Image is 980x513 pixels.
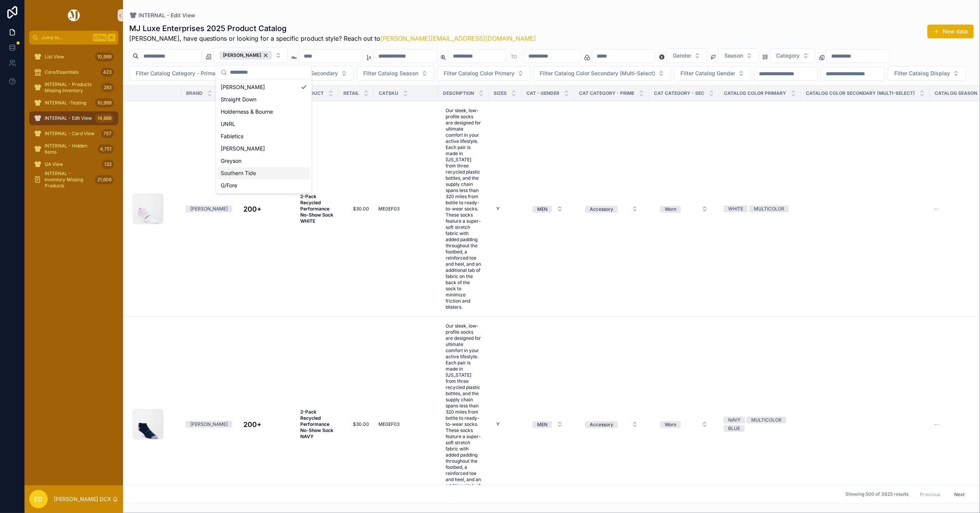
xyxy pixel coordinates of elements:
[95,175,114,184] div: 21,606
[654,202,714,216] a: Select Button
[935,90,977,96] span: Catalog Season
[54,495,111,503] p: [PERSON_NAME] DCX
[186,90,203,96] span: Brand
[29,173,118,187] a: INTERNAL - Inventory Missing Products21,606
[129,23,536,34] h1: MJ Luxe Enterprises 2025 Product Catalog
[443,90,474,96] span: Description
[666,48,707,63] button: Select Button
[579,90,634,96] span: CAT CATEGORY - PRIME
[218,167,310,179] div: Southern Tide
[218,142,310,155] div: [PERSON_NAME]
[300,194,334,224] a: 2-Pack Recycled Performance No-Show Sock WHITE
[129,66,236,81] button: Select Button
[590,206,613,213] div: Accessory
[493,418,517,430] a: Y
[526,202,569,216] button: Select Button
[446,108,481,310] span: Our sleek, low-profile socks are designed for ultimate comfort in your active lifestyle. Each pai...
[888,66,966,81] button: Select Button
[190,205,228,212] div: [PERSON_NAME]
[129,34,536,43] span: [PERSON_NAME], have questions or looking for a specific product style? Reach out to
[218,118,310,130] div: UNRL
[186,421,234,428] a: [PERSON_NAME]
[243,204,291,214] a: 200+
[45,143,95,155] span: INTERNAL - Hidden Items
[724,205,796,212] a: WHITEMULTICOLOR
[138,12,195,19] span: INTERNAL - Edit View
[665,206,676,213] div: Worn
[654,417,714,431] button: Select Button
[95,98,114,108] div: 10,999
[751,417,782,424] div: MULTICOLOR
[29,50,118,64] a: List View10,999
[579,417,644,431] button: Select Button
[95,114,114,123] div: 14,888
[444,70,514,77] span: Filter Catalog Color Primary
[512,51,517,61] p: to
[186,205,234,212] a: [PERSON_NAME]
[894,70,950,77] span: Filter Catalog Display
[494,90,507,96] span: SIZES
[45,69,78,75] span: Core/Essentials
[45,161,63,167] span: QA View
[728,425,740,432] div: BLUE
[41,35,90,41] span: Jump to...
[343,90,359,96] span: Retail
[378,421,399,427] span: ME0EF03
[25,45,123,197] div: scrollable content
[95,52,114,61] div: 10,999
[379,90,398,96] span: CATSKU
[526,202,569,216] a: Select Button
[243,419,291,430] a: 200+
[718,48,759,63] button: Select Button
[218,179,310,192] div: G/Fore
[29,142,118,156] a: INTERNAL - Hidden Items4,751
[93,34,107,41] span: Ctrl
[102,160,114,169] div: 133
[29,65,118,79] a: Core/Essentials423
[927,25,974,38] button: New data
[845,491,908,498] span: Showing 500 of 3825 results
[660,205,681,213] button: Unselect WORN
[216,79,311,193] div: Suggestions
[585,420,618,428] button: Unselect ACCESSORY
[770,48,815,63] button: Select Button
[724,90,786,96] span: Catalog Color Primary
[101,83,114,92] div: 283
[67,9,81,22] img: App logo
[300,194,334,224] strong: 2-Pack Recycled Performance No-Show Sock WHITE
[949,488,970,500] button: Next
[218,106,310,118] div: Holderness & Bourne
[301,90,324,96] span: Product
[45,54,64,60] span: List View
[108,35,115,41] span: K
[579,202,644,216] button: Select Button
[29,111,118,125] a: INTERNAL - Edit View14,888
[728,205,743,212] div: WHITE
[29,127,118,141] a: INTERNAL - Card View757
[526,417,569,432] a: Select Button
[220,51,272,60] button: Unselect PETER_MILLAR
[218,81,310,93] div: [PERSON_NAME]
[29,81,118,94] a: INTERNAL - Products Missing Inventory283
[665,421,676,428] div: Worn
[98,144,114,154] div: 4,751
[101,129,114,138] div: 757
[380,35,536,42] a: [PERSON_NAME][EMAIL_ADDRESS][DOMAIN_NAME]
[45,170,92,189] span: INTERNAL - Inventory Missing Products
[579,417,644,432] a: Select Button
[579,202,644,216] a: Select Button
[496,206,499,212] span: Y
[537,206,547,213] div: MEN
[363,70,418,77] span: Filter Catalog Season
[674,66,751,81] button: Select Button
[29,157,118,171] a: QA View133
[754,205,784,212] div: MULTICOLOR
[537,421,547,428] div: MEN
[357,66,434,81] button: Select Button
[776,52,800,60] span: Category
[526,417,569,431] button: Select Button
[681,70,735,77] span: Filter Catalog Gender
[437,66,530,81] button: Select Button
